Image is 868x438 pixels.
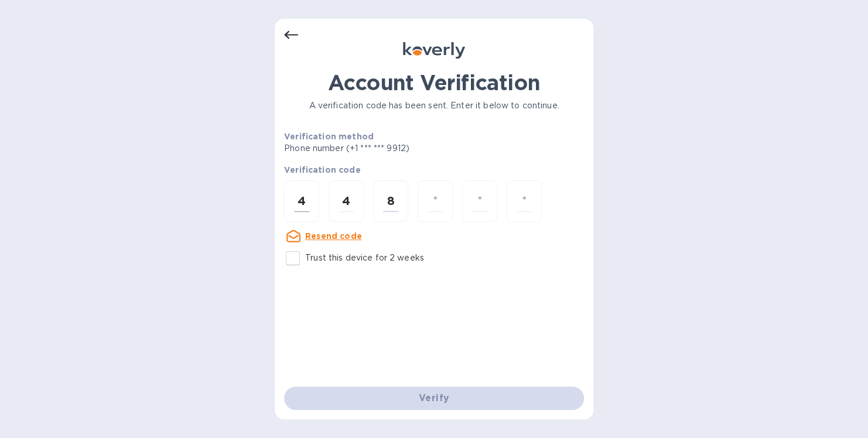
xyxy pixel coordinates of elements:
p: Phone number (+1 *** *** 9912) [284,142,499,155]
h1: Account Verification [284,70,584,95]
p: A verification code has been sent. Enter it below to continue. [284,100,584,112]
p: Verification code [284,164,584,176]
u: Resend code [305,231,362,241]
b: Verification method [284,132,374,141]
p: Trust this device for 2 weeks [305,252,424,264]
